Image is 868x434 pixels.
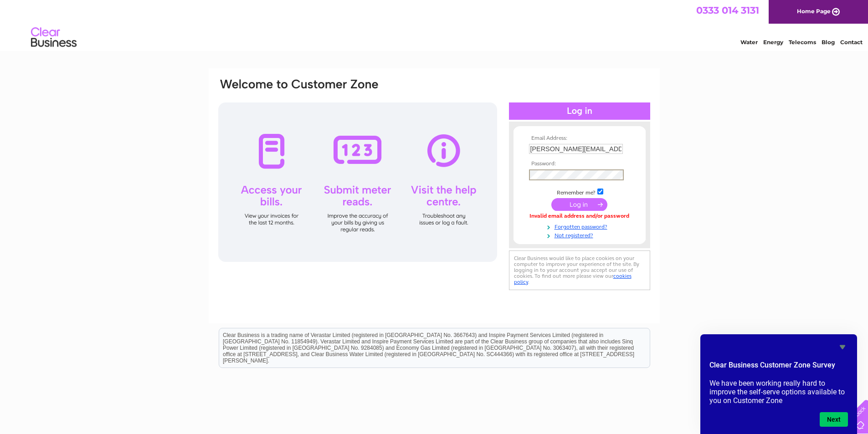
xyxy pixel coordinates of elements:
[527,187,632,196] td: Remember me?
[529,230,632,239] a: Not registered?
[529,213,630,220] div: Invalid email address and/or password
[514,273,632,285] a: cookies policy
[529,222,632,230] a: Forgotten password?
[740,39,758,46] a: Water
[527,161,632,167] th: Password:
[709,360,848,375] h2: Clear Business Customer Zone Survey
[219,5,650,44] div: Clear Business is a trading name of Verastar Limited (registered in [GEOGRAPHIC_DATA] No. 3667643...
[509,250,650,290] div: Clear Business would like to place cookies on your computer to improve your experience of the sit...
[551,198,607,211] input: Submit
[527,135,632,142] th: Email Address:
[837,342,848,352] button: Hide survey
[763,39,783,46] a: Energy
[31,24,77,51] img: logo.png
[789,39,816,46] a: Telecoms
[822,39,835,46] a: Blog
[696,5,759,16] a: 0333 014 3131
[820,412,848,427] button: Next question
[709,342,848,427] div: Clear Business Customer Zone Survey
[709,379,848,405] p: We have been working really hard to improve the self-serve options available to you on Customer Zone
[840,39,863,46] a: Contact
